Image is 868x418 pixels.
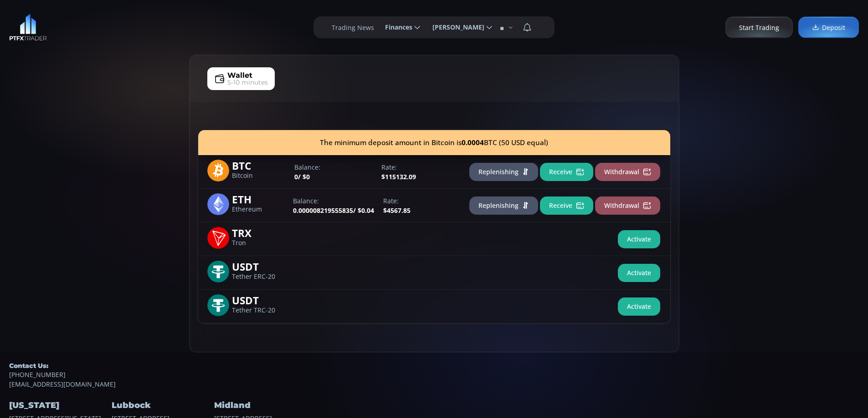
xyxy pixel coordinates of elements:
span: Bitcoin [232,173,288,179]
span: Start Trading [739,23,779,32]
span: TRX [232,227,288,237]
span: 5-10 minutes [227,78,268,87]
a: Wallet5-10 minutes [207,67,275,90]
span: BTC [232,160,288,170]
h5: Contact Us: [9,362,859,370]
b: 0.0004 [462,138,484,147]
button: Replenishing [469,163,538,181]
a: Deposit [798,17,859,38]
a: [PHONE_NUMBER] [9,370,859,379]
button: Activate [618,297,660,316]
button: Activate [618,264,660,282]
span: Tron [232,240,288,246]
label: Rate: [381,162,459,172]
span: Wallet [227,70,252,81]
button: Activate [618,230,660,248]
span: Tether TRC-20 [232,307,288,313]
span: ETH [232,193,288,204]
label: Rate: [383,196,459,206]
label: Balance: [294,162,372,172]
div: [EMAIL_ADDRESS][DOMAIN_NAME] [9,362,859,389]
span: [PERSON_NAME] [426,18,484,36]
button: Receive [540,196,593,215]
div: $115132.09 [377,162,464,181]
span: Ethereum [232,206,288,212]
div: $4567.85 [379,196,464,215]
span: USDT [232,294,288,305]
label: Balance: [293,196,374,206]
span: Finances [379,18,412,36]
span: / $0 [298,172,310,181]
span: Deposit [812,23,845,32]
div: 0 [290,162,377,181]
h4: Lubbock [112,398,212,413]
h4: Midland [214,398,314,413]
div: 0.000008219555835 [288,196,379,215]
h4: [US_STATE] [9,398,109,413]
span: USDT [232,261,288,271]
img: LOGO [9,14,47,41]
button: Receive [540,163,593,181]
a: Start Trading [725,17,793,38]
div: The minimum deposit amount in Bitcoin is BTC (50 USD equal) [198,130,670,155]
button: Replenishing [469,196,538,215]
label: Trading News [332,23,374,32]
span: Tether ERC-20 [232,274,288,280]
button: Withdrawal [595,196,660,215]
span: / $0.04 [353,206,374,215]
button: Withdrawal [595,163,660,181]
